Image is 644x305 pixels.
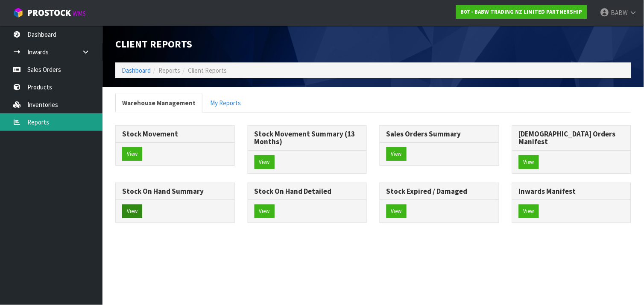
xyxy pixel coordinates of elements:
[203,94,248,112] a: My Reports
[115,94,202,112] a: Warehouse Management
[386,130,492,138] h3: Sales Orders Summary
[611,9,628,17] span: BABW
[386,147,407,161] button: View
[13,7,23,18] img: cube-alt.png
[255,187,360,195] h3: Stock On Hand Detailed
[122,147,142,161] button: View
[27,7,71,18] span: ProStock
[255,204,275,218] button: View
[461,8,583,15] strong: B07 - BABW TRADING NZ LIMITED PARTNERSHIP
[255,155,275,169] button: View
[73,9,86,18] small: WMS
[255,130,360,146] h3: Stock Movement Summary (13 Months)
[519,187,625,195] h3: Inwards Manifest
[122,204,142,218] button: View
[115,38,192,50] span: Client Reports
[519,204,539,218] button: View
[188,66,227,74] span: Client Reports
[158,66,180,74] span: Reports
[122,66,151,74] a: Dashboard
[386,187,492,195] h3: Stock Expired / Damaged
[386,204,407,218] button: View
[122,130,228,138] h3: Stock Movement
[519,155,539,169] button: View
[519,130,625,146] h3: [DEMOGRAPHIC_DATA] Orders Manifest
[122,187,228,195] h3: Stock On Hand Summary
